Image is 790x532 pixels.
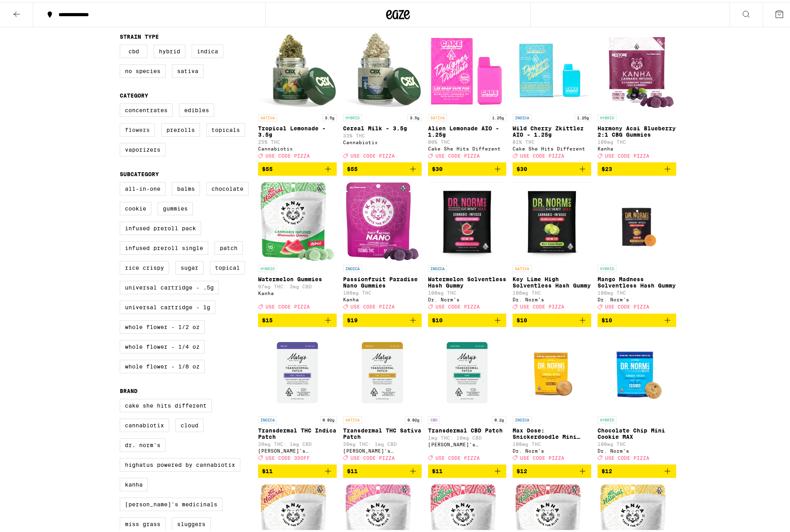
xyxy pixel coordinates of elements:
[120,220,201,233] label: Infused Preroll Pack
[598,160,676,174] button: Add to bag
[262,466,273,472] span: $11
[343,331,422,462] a: Open page for Transdermal THC Sativa Patch from Mary's Medicinals
[598,446,676,451] div: Dr. Norm's
[120,90,148,97] legend: Category
[598,137,676,143] p: 100mg THC
[513,160,591,174] button: Add to bag
[258,331,337,410] img: Mary's Medicinals - Transdermal THC Indica Patch
[258,137,337,143] p: 25% THC
[598,274,676,287] p: Mango Madness Solventless Hash Gummy
[513,414,532,421] p: INDICA
[605,151,649,156] span: USE CODE PIZZA
[258,282,337,287] p: 97mg THC: 3mg CBD
[428,123,507,136] p: Alien Lemonade AIO - 1.25g
[513,462,591,476] button: Add to bag
[428,288,507,293] p: 100mg THC
[120,62,166,76] label: No Species
[598,29,675,108] img: Kanha - Harmony Acai Blueberry 2:1 CBG Gummies
[428,274,507,287] p: Watermelon Solventless Hash Gummy
[513,123,591,136] p: Wild Cherry Zkittlez AIO - 1.25g
[172,62,204,76] label: Sativa
[258,180,337,311] a: Open page for Watermelon Gummies from Kanha
[513,295,591,300] div: Dr. Norm's
[192,43,223,56] label: Indica
[428,414,440,421] p: CBD
[120,200,151,213] label: Cookie
[513,137,591,143] p: 81% THC
[120,102,173,115] label: Concentrates
[258,144,337,149] div: Cannabiotix
[428,180,507,311] a: Open page for Watermelon Solventless Hash Gummy from Dr. Norm's
[210,259,245,273] label: Topical
[120,299,215,312] label: Universal Cartridge - 1g
[343,414,362,421] p: SATIVA
[175,417,204,430] label: Cloud
[598,29,676,160] a: Open page for Harmony Acai Blueberry 2:1 CBG Gummies from Kanha
[513,274,591,287] p: Key Lime High Solventless Hash Gummy
[343,123,422,130] p: Cereal Milk - 3.5g
[260,180,334,259] img: Kanha - Watermelon Gummies
[436,303,480,308] span: USE CODE PIZZA
[428,312,507,325] button: Add to bag
[605,453,649,459] span: USE CODE PIZZA
[258,425,337,438] p: Transdermal THC Indica Patch
[601,315,612,321] span: $10
[513,312,591,325] button: Add to bag
[598,440,676,445] p: 100mg THC
[513,180,591,311] a: Open page for Key Lime High Solventless Hash Gummy from Dr. Norm's
[120,456,240,470] label: Highatus Powered by Cannabiotix
[520,303,564,308] span: USE CODE PIZZA
[343,462,422,476] button: Add to bag
[258,440,337,445] p: 20mg THC: 1mg CBD
[343,263,362,270] p: INDICA
[347,466,358,472] span: $11
[206,180,249,194] label: Chocolate
[428,295,507,300] div: Dr. Norm's
[598,331,676,462] a: Open page for Chocolate Chip Mini Cookie MAX from Dr. Norm's
[598,312,676,325] button: Add to bag
[154,43,185,56] label: Hybrid
[343,29,422,108] img: Cannabiotix - Cereal Milk - 3.5g
[432,164,443,170] span: $30
[343,160,422,174] button: Add to bag
[492,414,506,421] p: 0.2g
[428,331,507,462] a: Open page for Transdermal CBD Patch from Mary's Medicinals
[120,496,222,509] label: [PERSON_NAME]'s Medicinals
[428,433,507,438] p: 1mg THC: 10mg CBD
[258,289,337,294] div: Kanha
[598,180,676,259] img: Dr. Norm's - Mango Madness Solventless Hash Gummy
[120,318,205,332] label: Whole Flower - 1/2 oz
[429,180,505,259] img: Dr. Norm's - Watermelon Solventless Hash Gummy
[428,137,507,143] p: 80% THC
[120,436,166,450] label: Dr. Norm's
[432,315,443,321] span: $10
[258,414,277,421] p: INDICA
[258,160,337,174] button: Add to bag
[120,417,169,430] label: Cannabiotix
[120,476,148,489] label: Kanha
[598,425,676,438] p: Chocolate Chip Mini Cookie MAX
[490,112,506,119] p: 1.25g
[206,121,245,135] label: Topicals
[428,160,507,174] button: Add to bag
[428,29,507,108] img: Cake She Hits Different - Alien Lemonade AIO - 1.25g
[258,462,337,476] button: Add to bag
[513,331,591,410] img: Dr. Norm's - Max Dose: Snickerdoodle Mini Cookie - Indica
[514,180,590,259] img: Dr. Norm's - Key Lime High Solventless Hash Gummy
[520,151,564,156] span: USE CODE PIZZA
[120,169,159,175] legend: Subcategory
[258,263,277,270] p: HYBRID
[343,274,422,287] p: Passionfruit Paradise Nano Gummies
[428,144,507,149] div: Cake She Hits Different
[513,29,591,108] img: Cake She Hits Different - Wild Cherry Zkittlez AIO - 1.25g
[517,164,527,170] span: $30
[407,112,422,119] p: 3.5g
[258,274,337,280] p: Watermelon Gummies
[262,315,273,321] span: $15
[120,338,205,352] label: Whole Flower - 1/4 oz
[120,121,155,135] label: Flowers
[120,515,166,529] label: Miss Grass
[120,259,169,273] label: Rice Crispy
[428,263,447,270] p: INDICA
[343,112,362,119] p: HYBRID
